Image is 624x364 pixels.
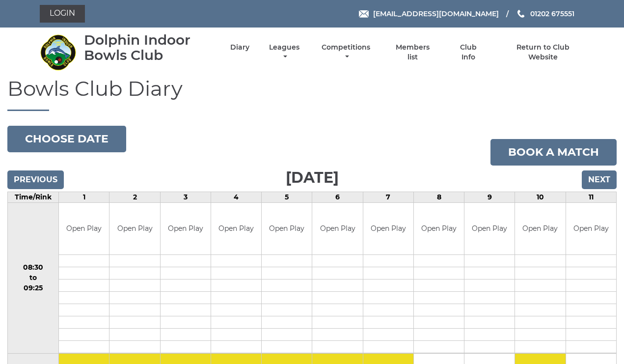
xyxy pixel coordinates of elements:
[453,43,485,62] a: Club Info
[267,43,302,62] a: Leagues
[40,5,85,23] a: Login
[516,8,574,19] a: Phone us 01202 675551
[413,192,464,203] td: 8
[359,8,499,19] a: Email [EMAIL_ADDRESS][DOMAIN_NAME]
[161,203,211,254] td: Open Play
[390,43,435,62] a: Members list
[262,203,312,254] td: Open Play
[515,192,566,203] td: 10
[363,203,413,254] td: Open Play
[566,192,616,203] td: 11
[501,43,584,62] a: Return to Club Website
[373,9,499,18] span: [EMAIL_ADDRESS][DOMAIN_NAME]
[84,32,213,63] div: Dolphin Indoor Bowls Club
[363,192,413,203] td: 7
[211,203,261,254] td: Open Play
[414,203,464,254] td: Open Play
[262,192,312,203] td: 5
[160,192,211,203] td: 3
[109,203,160,254] td: Open Play
[59,203,109,254] td: Open Play
[490,139,617,166] a: Book a match
[530,9,574,18] span: 01202 675551
[566,203,616,254] td: Open Play
[7,170,64,189] input: Previous
[8,203,59,354] td: 08:30 to 09:25
[40,34,77,71] img: Dolphin Indoor Bowls Club
[211,192,261,203] td: 4
[464,192,515,203] td: 9
[515,203,565,254] td: Open Play
[230,43,249,52] a: Diary
[59,192,109,203] td: 1
[359,10,369,18] img: Email
[312,203,362,254] td: Open Play
[7,77,617,111] h1: Bowls Club Diary
[312,192,363,203] td: 6
[7,126,126,152] button: Choose date
[109,192,160,203] td: 2
[464,203,515,254] td: Open Play
[582,170,617,189] input: Next
[320,43,373,62] a: Competitions
[8,192,59,203] td: Time/Rink
[517,10,524,18] img: Phone us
